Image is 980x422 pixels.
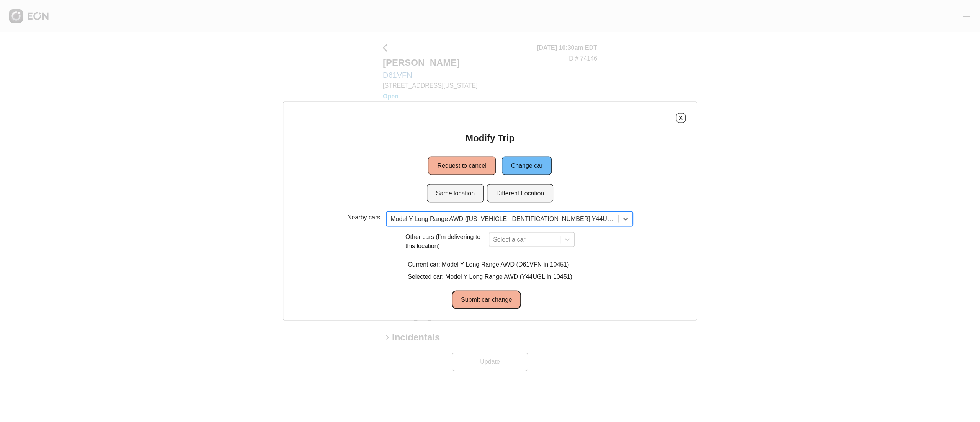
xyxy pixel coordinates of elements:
[405,232,486,251] p: Other cars (I'm delivering to this location)
[427,184,484,203] button: Same location
[465,132,514,144] h2: Modify Trip
[408,272,572,281] p: Selected car: Model Y Long Range AWD (Y44UGL in 10451)
[676,113,686,123] button: X
[502,157,552,175] button: Change car
[428,157,496,175] button: Request to cancel
[452,291,521,309] button: Submit car change
[408,260,572,269] p: Current car: Model Y Long Range AWD (D61VFN in 10451)
[487,184,553,203] button: Different Location
[347,213,380,222] p: Nearby cars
